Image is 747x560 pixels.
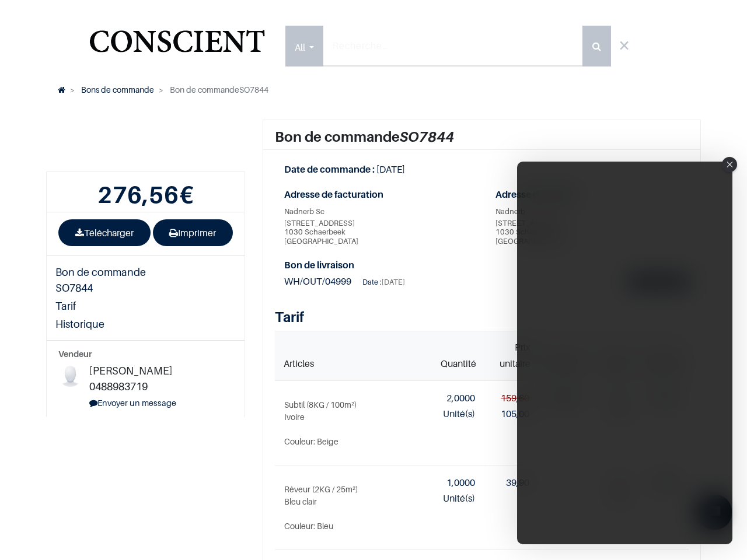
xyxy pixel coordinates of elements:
[284,259,354,271] strong: Bon de livraison
[10,10,45,45] button: Open chat widget
[89,365,172,377] span: [PERSON_NAME]
[495,187,689,202] strong: Adresse de livraion
[284,275,353,287] a: WH/OUT/04999
[275,308,689,326] h3: Tarif
[47,263,163,297] a: Bon de commande SO7844
[87,23,267,69] a: Logo of Conscient
[58,219,151,246] a: Télécharger
[323,26,583,66] input: Recherche…
[284,275,351,287] span: WH/OUT/04999
[376,163,405,175] span: [DATE]
[284,483,412,532] p: Rêveur (2KG / 25m²) Bleu clair Couleur: Bleu
[58,85,65,94] a: Accueil
[582,26,611,66] button: Rechercher
[47,315,163,333] a: Historique
[484,331,539,381] th: Prix unitaire
[446,392,475,404] span: 2,0000
[446,477,475,488] span: 1,0000
[284,398,412,447] a: Subtil (8KG / 100m²)Ivoire Couleur: Beige
[97,180,194,208] b: €
[275,129,689,145] h2: Bon de commande
[495,219,689,246] span: [STREET_ADDRESS] 1030 Schaerbeek [GEOGRAPHIC_DATA]
[284,187,477,202] strong: Adresse de facturation
[87,23,267,69] img: Conscient
[285,26,323,66] a: All
[275,331,421,381] th: Articles
[422,331,485,381] th: Quantité
[400,128,454,145] em: SO7844
[58,363,82,387] img: Contact
[170,85,239,94] span: Bon de commande
[89,380,148,393] span: 0488983719
[97,180,179,208] span: 276,56
[494,406,529,422] div: 105,00
[154,83,268,96] li: SO7844
[443,492,475,504] span: Unité(s)
[284,206,324,216] span: Nadnerb Sc
[362,276,405,289] div: Date :
[494,475,529,491] div: 39,90
[443,408,475,419] span: Unité(s)
[58,349,92,359] strong: Vendeur
[722,157,737,172] div: Close
[81,85,154,94] a: Bons de commande
[517,162,732,544] div: Tolstoy #3 modal
[284,219,477,246] span: [STREET_ADDRESS] 1030 Schaerbeek [GEOGRAPHIC_DATA]
[153,219,233,246] a: Imprimer
[382,278,405,286] span: [DATE]
[284,163,375,175] strong: Date de commande :
[284,483,412,532] a: Rêveur (2KG / 25m²)Bleu clair Couleur: Bleu
[495,206,525,216] span: Nadnerb
[47,297,163,315] a: Tarif
[284,398,412,447] p: Subtil (8KG / 100m²) Ivoire Couleur: Beige
[295,27,305,68] span: All
[494,390,529,406] div: 159,60
[89,398,176,408] a: Envoyer un message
